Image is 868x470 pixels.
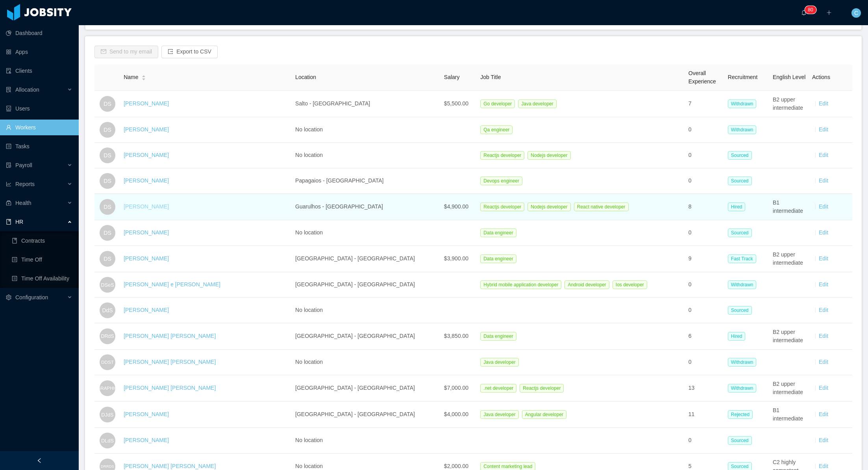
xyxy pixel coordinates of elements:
[292,194,441,220] td: Guarulhos - [GEOGRAPHIC_DATA]
[728,254,756,263] span: Fast Track
[854,8,858,18] span: C
[574,203,629,211] span: React native developer
[6,138,72,154] a: icon: profileTasks
[480,100,515,108] span: Go developer
[728,126,760,133] a: Withdrawn
[292,143,441,168] td: No location
[444,100,468,107] span: $5,500.00
[728,74,757,80] span: Recruitment
[728,384,757,393] span: Withdrawn
[292,246,441,272] td: [GEOGRAPHIC_DATA] - [GEOGRAPHIC_DATA]
[102,302,113,318] span: DdS
[124,437,169,443] a: [PERSON_NAME]
[292,298,441,323] td: No location
[728,436,752,445] span: Sourced
[819,255,828,262] a: Edit
[685,246,725,272] td: 9
[728,100,757,108] span: Withdrawn
[770,323,809,350] td: B2 upper intermediate
[728,281,760,288] a: Withdrawn
[685,428,725,453] td: 0
[773,74,805,80] span: English Level
[15,294,48,300] span: Configuration
[811,6,813,14] p: 0
[770,91,809,117] td: B2 upper intermediate
[812,74,830,80] span: Actions
[292,168,441,194] td: Papagaios - [GEOGRAPHIC_DATA]
[728,385,760,391] a: Withdrawn
[685,168,725,194] td: 0
[15,181,35,187] span: Reports
[12,271,72,286] a: icon: profileTime Off Availability
[480,410,518,419] span: Java developer
[728,177,752,185] span: Sourced
[480,229,516,237] span: Data engineer
[6,200,11,206] i: icon: medicine-box
[728,177,755,184] a: Sourced
[819,281,828,288] a: Edit
[728,255,759,262] a: Fast Track
[819,203,828,210] a: Edit
[292,402,441,428] td: [GEOGRAPHIC_DATA] - [GEOGRAPHIC_DATA]
[124,359,216,365] a: [PERSON_NAME] [PERSON_NAME]
[826,10,832,15] i: icon: plus
[444,203,468,210] span: $4,900.00
[142,74,146,77] i: icon: caret-up
[728,306,752,315] span: Sourced
[292,117,441,143] td: No location
[480,254,516,263] span: Data engineer
[728,307,755,313] a: Sourced
[295,74,316,80] span: Location
[15,200,31,206] span: Health
[444,333,468,339] span: $3,850.00
[685,91,725,117] td: 7
[15,87,39,93] span: Allocation
[685,375,725,402] td: 13
[728,410,753,419] span: Rejected
[522,410,566,419] span: Angular developer
[124,385,216,391] a: [PERSON_NAME] [PERSON_NAME]
[527,203,570,211] span: Nodejs developer
[480,74,501,80] span: Job Title
[770,246,809,272] td: B2 upper intermediate
[124,126,169,133] a: [PERSON_NAME]
[819,333,828,339] a: Edit
[124,229,169,236] a: [PERSON_NAME]
[124,281,220,288] a: [PERSON_NAME] e [PERSON_NAME]
[728,229,755,236] a: Sourced
[6,25,72,41] a: icon: pie-chartDashboard
[6,181,11,187] i: icon: line-chart
[444,385,468,391] span: $7,000.00
[819,411,828,417] a: Edit
[808,6,811,14] p: 8
[124,255,169,262] a: [PERSON_NAME]
[805,6,816,14] sup: 80
[688,70,716,85] span: Overall Experience
[819,437,828,443] a: Edit
[728,437,755,443] a: Sourced
[15,162,32,168] span: Payroll
[685,117,725,143] td: 0
[292,272,441,298] td: [GEOGRAPHIC_DATA] - [GEOGRAPHIC_DATA]
[292,220,441,246] td: No location
[728,358,757,367] span: Withdrawn
[685,323,725,350] td: 6
[6,87,11,92] i: icon: solution
[685,350,725,375] td: 0
[104,199,111,215] span: DS
[728,411,756,417] a: Rejected
[124,307,169,313] a: [PERSON_NAME]
[728,203,746,211] span: Hired
[292,350,441,375] td: No location
[819,126,828,133] a: Edit
[6,162,11,168] i: icon: file-protect
[480,177,522,185] span: Devops engineer
[124,333,216,339] a: [PERSON_NAME] [PERSON_NAME]
[819,100,828,107] a: Edit
[564,280,609,289] span: Android developer
[728,280,757,289] span: Withdrawn
[480,358,518,367] span: Java developer
[728,333,749,339] a: Hired
[124,73,138,81] span: Name
[728,100,760,107] a: Withdrawn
